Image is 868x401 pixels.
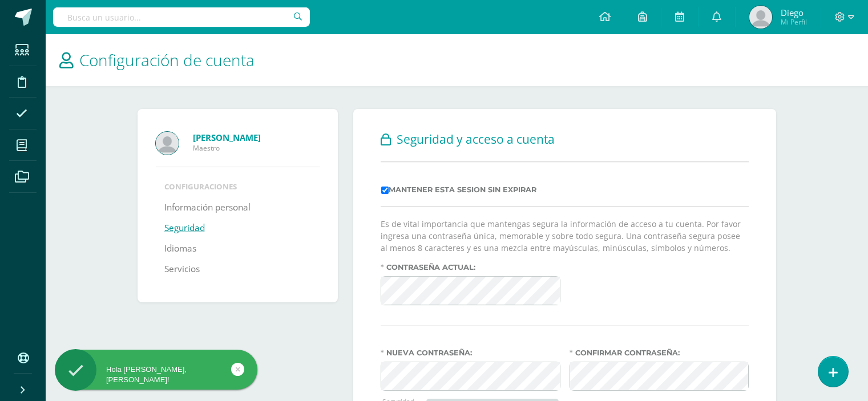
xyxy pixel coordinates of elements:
span: Seguridad y acceso a cuenta [397,131,555,147]
a: Servicios [164,259,200,280]
div: Hola [PERSON_NAME], [PERSON_NAME]! [55,364,257,385]
strong: [PERSON_NAME] [193,132,261,143]
input: Mantener esta sesion sin expirar [381,187,389,194]
span: Maestro [193,143,320,153]
a: Idiomas [164,238,196,259]
span: Diego [781,7,807,18]
label: Mantener esta sesion sin expirar [381,185,536,194]
a: [PERSON_NAME] [193,132,320,143]
img: Profile picture of Diego Martinez [156,132,179,155]
span: Configuración de cuenta [79,49,255,71]
li: Configuraciones [164,181,311,192]
a: Seguridad [164,218,205,238]
input: Busca un usuario... [53,7,310,27]
p: Es de vital importancia que mantengas segura la información de acceso a tu cuenta. Por favor ingr... [381,218,749,254]
a: Información personal [164,197,251,218]
img: e1ecaa63abbcd92f15e98e258f47b918.png [749,6,772,29]
label: Contraseña actual: [381,263,560,272]
label: Confirmar contraseña: [570,349,749,357]
span: Mi Perfil [781,17,807,27]
label: Nueva contraseña: [381,349,560,357]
